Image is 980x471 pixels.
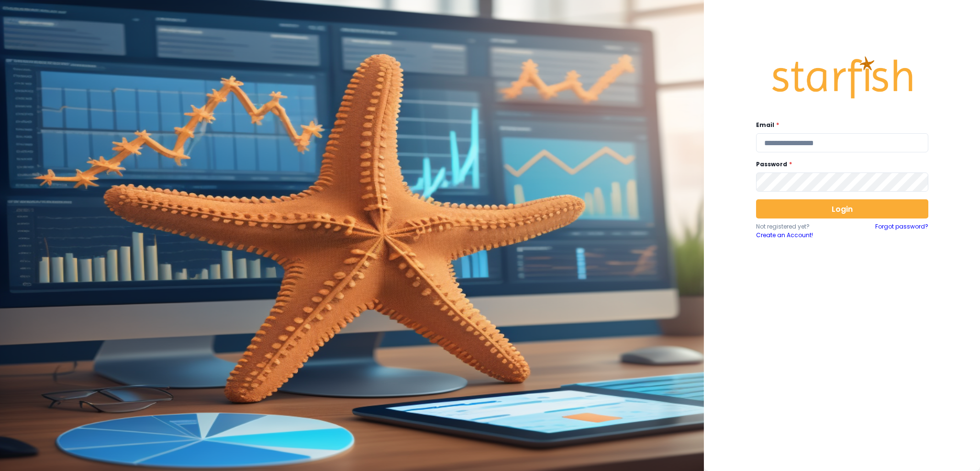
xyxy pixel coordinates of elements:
[770,47,914,108] img: Logo.42cb71d561138c82c4ab.png
[756,121,923,129] label: Email
[756,222,842,231] p: Not registered yet?
[756,160,923,169] label: Password
[756,231,842,240] a: Create an Account!
[875,222,928,240] a: Forgot password?
[756,199,928,218] button: Login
